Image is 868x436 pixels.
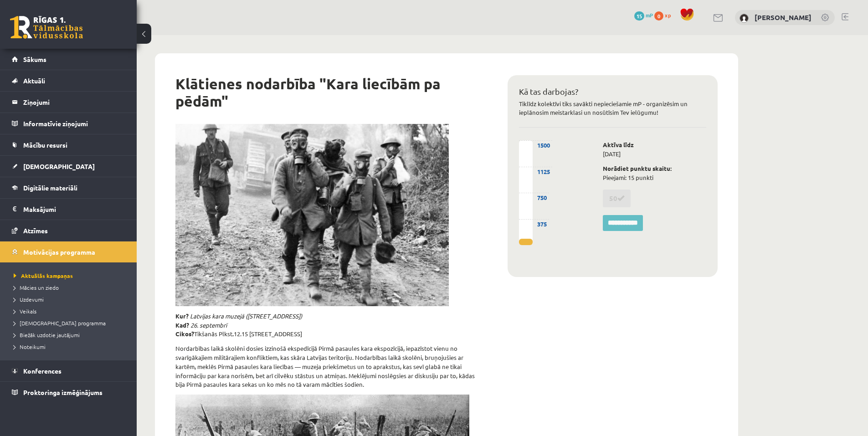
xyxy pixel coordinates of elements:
span: Aktuāli [23,77,45,85]
p: Pieejami: 15 punkti [603,164,706,182]
a: Konferences [12,360,125,381]
a: [PERSON_NAME] [755,13,812,22]
a: Rīgas 1. Tālmācības vidusskola [10,16,83,39]
span: xp [665,11,671,19]
strong: Kad? [175,321,189,329]
a: Motivācijas programma [12,241,125,262]
div: 1125 [519,167,552,176]
a: Uzdevumi [14,295,128,303]
a: Mācību resursi [12,134,125,155]
span: Biežāk uzdotie jautājumi [14,331,80,339]
div: 750 [519,193,549,202]
span: Proktoringa izmēģinājums [23,388,103,396]
h2: Kā tas darbojas? [519,87,706,97]
strong: Aktīva līdz [603,141,634,149]
a: Aktuālās kampaņas [14,272,128,280]
a: Noteikumi [14,343,128,351]
span: [DEMOGRAPHIC_DATA] programma [14,319,106,327]
p: Nordarbības laikā skolēni dosies izzinošā ekspedīcijā Pirmā pasaules kara ekspozīcijā, iepazīstot... [175,344,480,389]
a: Aktuāli [12,70,125,91]
a: Mācies un ziedo [14,283,128,292]
em: Latvijas kara muzejā ([STREET_ADDRESS]) [190,312,302,320]
span: Uzdevumi [14,296,44,303]
a: 0 xp [654,11,675,19]
a: Sākums [12,49,125,70]
legend: Informatīvie ziņojumi [23,113,125,134]
em: 26. septembrī [190,321,227,329]
img: Ilia Ganebnyi [740,14,749,23]
a: Proktoringa izmēģinājums [12,382,125,403]
a: [DEMOGRAPHIC_DATA] programma [14,319,128,327]
p: Tiklīdz kolektīvi tiks savākti nepieciešamie mP - organizēsim un ieplānosim meistarklasi un nosūt... [519,99,706,118]
img: mlarge_41ca464a.jpg [175,124,449,306]
span: Mācību resursi [23,141,67,149]
strong: Norādiet punktu skaitu: [603,164,672,172]
span: Mācies un ziedo [14,284,59,291]
span: Konferences [23,367,62,375]
span: Motivācijas programma [23,248,95,256]
a: Maksājumi [12,199,125,220]
a: Biežāk uzdotie jautājumi [14,331,128,339]
span: Atzīmes [23,226,48,235]
legend: Maksājumi [23,199,125,220]
span: mP [646,11,653,19]
span: Veikals [14,308,36,315]
p: Tikšanās Plkst 12.15 [STREET_ADDRESS] [175,312,480,339]
div: 1500 [519,140,552,150]
span: 0 [654,11,663,21]
strong: Cikos? [175,330,194,338]
span: Digitālie materiāli [23,184,77,192]
a: Atzīmes [12,220,125,241]
p: [DATE] [603,140,706,159]
strong: Kur? [175,312,189,320]
a: Digitālie materiāli [12,177,125,198]
span: 15 [634,11,644,21]
a: 15 mP [634,11,653,19]
span: Noteikumi [14,343,46,350]
a: Ziņojumi [12,92,125,113]
label: 50 [603,190,631,207]
a: Veikals [14,307,128,315]
a: [DEMOGRAPHIC_DATA] [12,156,125,177]
span: Aktuālās kampaņas [14,272,73,279]
span: [DEMOGRAPHIC_DATA] [23,162,95,170]
span: Sākums [23,55,46,63]
h1: Klātienes nodarbība "Kara liecībām pa pēdām" [175,75,480,110]
div: 375 [519,219,549,229]
legend: Ziņojumi [23,92,125,113]
a: Informatīvie ziņojumi [12,113,125,134]
strong: . [232,330,234,338]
